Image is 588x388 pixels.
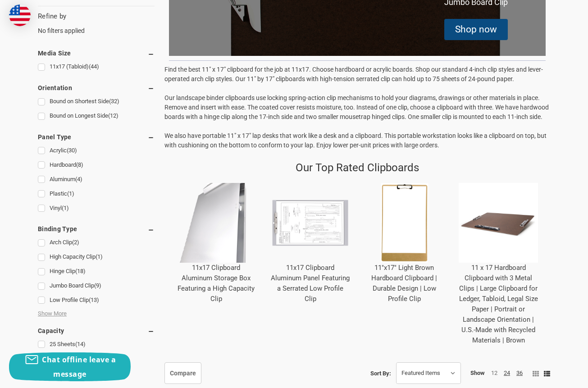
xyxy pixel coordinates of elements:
span: (32) [109,98,119,105]
div: Shop now [455,23,497,37]
span: (18) [75,268,86,274]
div: 11x17 Clipboard Aluminum Panel Featuring a Serrated Low Profile Clip [263,176,357,311]
a: Acrylic [38,145,155,157]
div: No filters applied [38,11,155,36]
a: Vinyl [38,202,155,215]
a: Hinge Clip [38,265,155,278]
img: 11x17 Clipboard Aluminum Panel Featuring a Serrated Low Profile Clip [270,183,350,263]
a: 11"x17" Light Brown Hardboard Clipboard | Durable Design | Low Profile Clip [371,264,437,303]
div: 11x17 Clipboard Aluminum Storage Box Featuring a High Capacity Clip [169,176,263,311]
a: 36 [516,370,523,376]
a: Low Profile Clip [38,294,155,306]
p: Our Top Rated Clipboards [296,160,419,176]
div: Shop now [444,19,508,41]
a: 11x17 Clipboard Aluminum Storage Box Featuring a High Capacity Clip [178,264,255,303]
a: Hardboard [38,159,155,171]
a: 11 x 17 Hardboard Clipboard with 3 Metal Clips | Large Clipboard for Ledger, Tabloid, Legal Size ... [459,264,538,344]
h5: Panel Type [38,132,155,142]
img: 11"x17" Light Brown Hardboard Clipboard | Durable Design | Low Profile Clip [365,183,444,263]
div: 11 x 17 Hardboard Clipboard with 3 Metal Clips | Large Clipboard for Ledger, Tabloid, Legal Size ... [451,176,546,353]
a: Bound on Longest Side [38,110,155,122]
h5: Refine by [38,11,155,22]
span: (1) [62,205,69,211]
a: Aluminum [38,173,155,186]
span: (30) [67,147,77,154]
span: (1) [96,253,103,260]
a: 25 Sheets [38,338,155,351]
span: (9) [94,282,101,289]
span: Chat offline leave a message [42,355,116,379]
a: 24 [504,370,510,376]
span: (44) [89,63,99,70]
button: Chat offline leave a message [9,352,131,381]
h5: Orientation [38,82,155,93]
h5: Binding Type [38,224,155,234]
span: (13) [89,297,99,303]
span: (8) [76,161,83,168]
h5: Capacity [38,325,155,336]
a: Jumbo Board Clip [38,280,155,292]
div: 11"x17" Light Brown Hardboard Clipboard | Durable Design | Low Profile Clip [357,176,451,311]
span: Find the best 11" x 17" clipboard for the job at 11x17. Choose hardboard or acrylic boards. Shop ... [164,66,543,82]
span: (4) [75,176,82,183]
span: (1) [67,190,74,197]
span: (14) [75,341,86,347]
img: duty and tax information for United States [9,5,31,26]
span: Show [470,369,485,377]
img: 11 x 17 Hardboard Clipboard with 3 Metal Clips | Large Clipboard for Ledger, Tabloid, Legal Size ... [459,183,538,263]
a: Arch Clip [38,237,155,249]
a: Compare [164,362,201,384]
label: Sort By: [370,366,391,380]
a: Plastic [38,188,155,200]
h5: Media Size [38,48,155,59]
span: Show More [38,309,67,318]
span: (12) [108,112,119,119]
span: Our landscape binder clipboards use locking spring-action clip mechanisms to hold your diagrams, ... [164,94,549,120]
span: (2) [72,239,79,246]
a: 11x17 Clipboard Aluminum Panel Featuring a Serrated Low Profile Clip [271,264,350,303]
img: 11x17 Clipboard Aluminum Storage Box Featuring a High Capacity Clip [176,183,256,263]
a: Bound on Shortest Side [38,96,155,108]
a: 12 [491,370,497,376]
span: We also have portable 11" x 17" lap desks that work like a desk and a clipboard. This portable wo... [164,132,547,149]
a: High Capacity Clip [38,251,155,263]
a: 11x17 (Tabloid) [38,61,155,73]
